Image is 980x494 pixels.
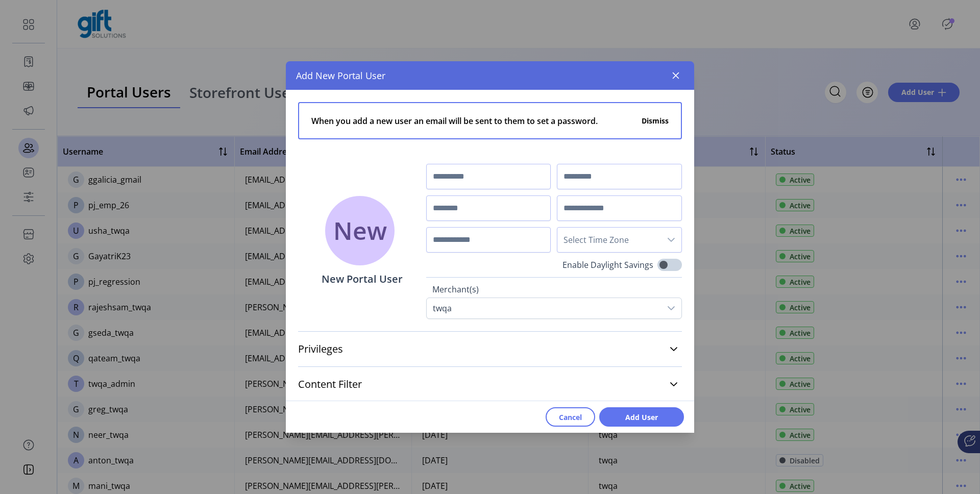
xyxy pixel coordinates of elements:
span: Privileges [298,344,343,354]
a: Privileges [298,338,682,360]
label: Merchant(s) [432,283,676,298]
button: Cancel [546,407,595,427]
button: Dismiss [642,115,669,126]
div: dropdown trigger [661,228,681,252]
a: Content Filter [298,373,682,396]
div: twqa [427,298,458,318]
p: New Portal User [322,271,403,287]
span: Add User [612,412,671,423]
label: Enable Daylight Savings [562,259,653,271]
button: Add User [599,407,684,427]
span: Add New Portal User [296,69,385,83]
span: When you add a new user an email will be sent to them to set a password. [311,109,598,132]
span: Content Filter [298,379,362,389]
span: Select Time Zone [557,228,661,252]
span: New [333,212,387,249]
span: Cancel [559,412,582,423]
